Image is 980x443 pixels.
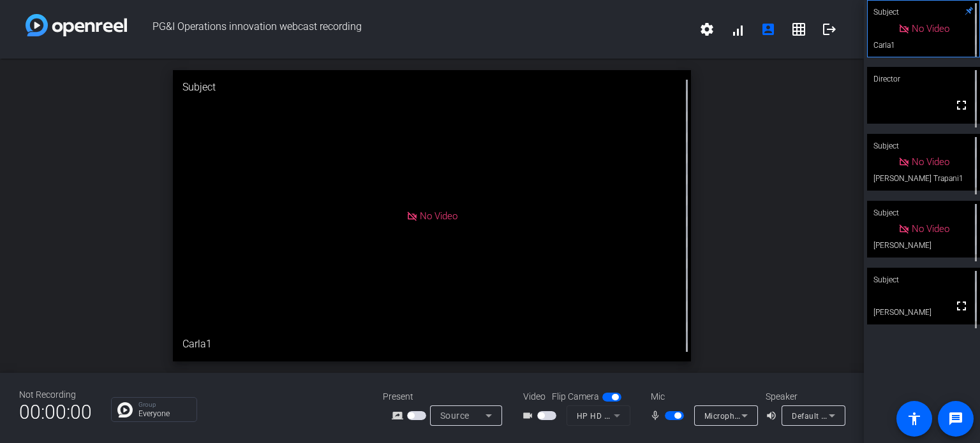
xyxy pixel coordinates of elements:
[912,23,949,34] span: No Video
[383,390,510,403] div: Present
[791,22,806,37] mat-icon: grid_on
[392,408,407,423] mat-icon: screen_share_outline
[127,14,692,45] span: PG&I Operations innovation webcast recording
[522,408,537,423] mat-icon: videocam_outline
[173,70,691,105] div: Subject
[19,388,92,402] div: Not Recording
[907,411,922,426] mat-icon: accessibility
[948,411,963,426] mat-icon: message
[523,390,546,403] span: Video
[822,22,837,37] mat-icon: logout
[867,201,980,225] div: Subject
[954,298,969,314] mat-icon: fullscreen
[638,390,766,403] div: Mic
[722,14,753,45] button: signal_cellular_alt
[19,396,92,428] span: 00:00:00
[26,14,127,36] img: white-gradient.svg
[420,210,457,221] span: No Video
[766,390,842,403] div: Speaker
[867,268,980,292] div: Subject
[440,410,470,421] span: Source
[954,98,969,113] mat-icon: fullscreen
[138,410,190,418] p: Everyone
[912,223,949,235] span: No Video
[766,408,781,423] mat-icon: volume_up
[912,156,949,168] span: No Video
[761,22,776,37] mat-icon: account_box
[867,67,980,91] div: Director
[117,402,133,418] img: Chat Icon
[867,134,980,158] div: Subject
[699,22,715,37] mat-icon: settings
[792,410,930,421] span: Default - Speakers (Realtek(R) Audio)
[650,408,665,423] mat-icon: mic_none
[138,402,190,408] p: Group
[552,390,599,403] span: Flip Camera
